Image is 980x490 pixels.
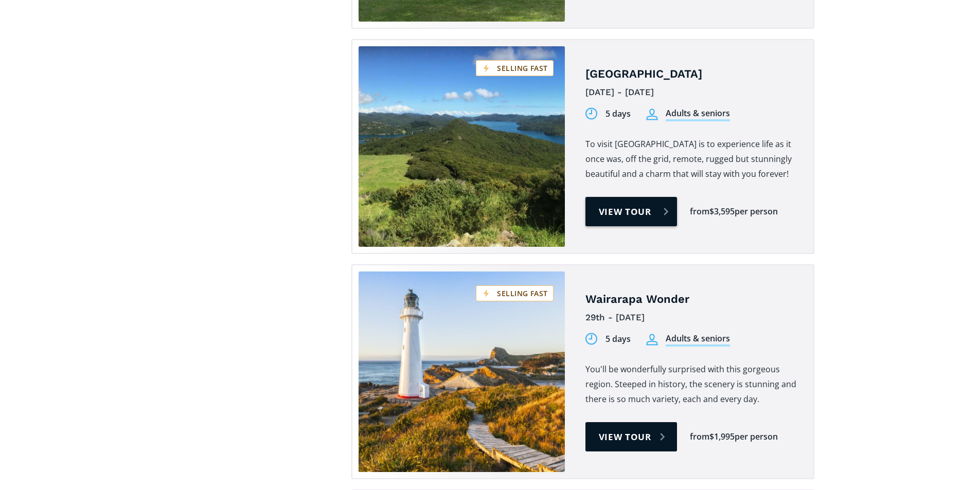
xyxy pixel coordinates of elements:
div: $1,995 [709,431,735,443]
p: To visit [GEOGRAPHIC_DATA] is to experience life as it once was, off the grid, remote, rugged but... [585,137,798,182]
div: [DATE] - [DATE] [585,84,798,100]
div: per person [735,206,778,217]
div: Adults & seniors [666,333,730,347]
a: View tour [585,197,678,226]
div: days [612,333,631,345]
div: 5 [605,108,610,120]
p: You'll be wonderfully surprised with this gorgeous region. Steeped in history, the scenery is stu... [585,362,798,407]
h4: Wairarapa Wonder [585,292,798,307]
div: per person [735,431,778,443]
div: 5 [605,333,610,345]
div: 29th - [DATE] [585,310,798,325]
div: from [690,431,709,443]
h4: [GEOGRAPHIC_DATA] [585,67,798,82]
div: Adults & seniors [666,107,730,121]
div: $3,595 [709,206,735,217]
div: from [690,206,709,217]
div: days [612,108,631,120]
a: View tour [585,422,678,451]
